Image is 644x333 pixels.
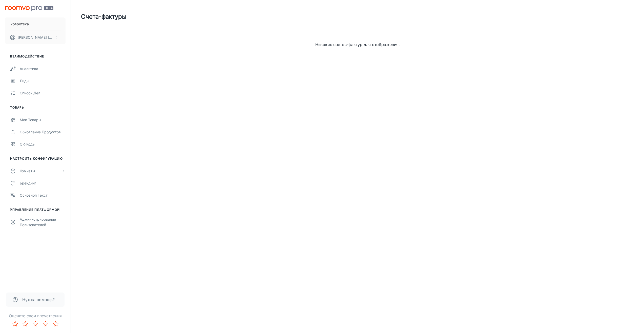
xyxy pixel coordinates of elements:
ya-tr-span: Взаимодействие [10,54,44,58]
button: [PERSON_NAME] [PERSON_NAME] [5,31,66,44]
ya-tr-span: Никаких счетов-фактур для отображения. [315,42,400,47]
ya-tr-span: [PERSON_NAME] [18,35,47,39]
ya-tr-span: ковротека [11,22,29,26]
img: Бета-версия Roomvo PRO [5,6,53,11]
ya-tr-span: [PERSON_NAME] [48,35,77,39]
ya-tr-span: Аналитика [20,67,38,71]
ya-tr-span: Счета-фактуры [81,13,127,20]
button: ковротека [5,17,66,31]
